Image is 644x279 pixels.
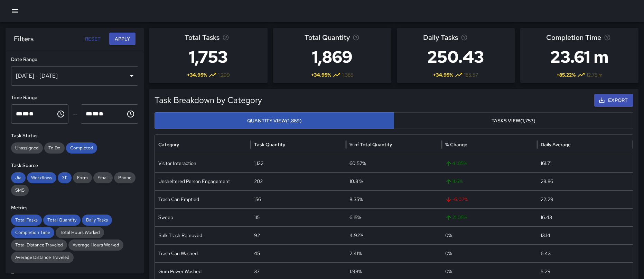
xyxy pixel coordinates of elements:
[11,239,67,251] div: Total Distance Traveled
[22,111,29,116] span: Minutes
[155,154,251,172] div: Visitor Interaction
[445,232,452,238] span: 0 %
[82,217,112,224] span: Daily Tasks
[346,208,442,226] div: 6.15%
[218,71,230,78] span: 1,299
[11,66,138,86] div: [DATE] - [DATE]
[251,226,346,244] div: 92
[155,244,251,262] div: Trash Can Washed
[346,172,442,190] div: 10.81%
[29,111,34,116] span: Meridiem
[346,244,442,262] div: 2.41%
[394,112,633,129] button: Tasks View(1,753)
[16,111,22,116] span: Hours
[423,43,488,71] h3: 250.43
[604,34,611,41] svg: Average time taken to complete tasks in the selected period, compared to the previous period.
[251,154,346,172] div: 1,132
[158,141,179,148] div: Category
[11,172,26,183] div: Jia
[445,268,452,274] span: 0 %
[537,154,633,172] div: 161.71
[11,162,138,169] h6: Task Source
[14,33,34,44] h6: Filters
[155,172,251,190] div: Unsheltered Person Engagement
[353,34,360,41] svg: Total task quantity in the selected period, compared to the previous period.
[66,145,97,151] span: Completed
[44,145,65,151] span: To Do
[44,142,65,154] div: To Do
[11,215,42,226] div: Total Tasks
[11,217,42,224] span: Total Tasks
[56,227,104,238] div: Total Hours Worked
[68,242,123,249] span: Average Hours Worked
[11,94,138,102] h6: Time Range
[537,244,633,262] div: 6.43
[68,239,123,251] div: Average Hours Worked
[461,34,468,41] svg: Average number of tasks per day in the selected period, compared to the previous period.
[155,112,394,129] button: Quantity View(1,869)
[82,33,104,45] button: Reset
[557,71,576,78] span: + 85.22 %
[155,226,251,244] div: Bulk Trash Removed
[99,111,103,116] span: Meridiem
[546,32,601,43] span: Completion Time
[11,204,138,212] h6: Metrics
[93,172,113,183] div: Email
[114,174,136,181] span: Phone
[155,95,513,106] h5: Task Breakdown by Category
[222,34,229,41] svg: Total number of tasks in the selected period, compared to the previous period.
[537,226,633,244] div: 13.14
[185,43,232,71] h3: 1,753
[82,215,112,226] div: Daily Tasks
[251,172,346,190] div: 202
[86,111,92,116] span: Hours
[58,172,72,183] div: 311
[11,271,138,279] h6: Zones
[11,242,67,249] span: Total Distance Traveled
[251,208,346,226] div: 115
[305,43,360,71] h3: 1,869
[93,174,113,181] span: Email
[11,142,43,154] div: Unassigned
[594,94,633,107] button: Export
[433,71,453,78] span: + 34.95 %
[11,132,138,140] h6: Task Status
[305,32,350,43] span: Total Quantity
[155,190,251,208] div: Trash Can Emptied
[546,43,613,71] h3: 23.61 m
[73,174,92,181] span: Form
[11,56,138,63] h6: Date Range
[587,71,603,78] span: 12.75 m
[58,174,72,181] span: 311
[92,111,99,116] span: Minutes
[54,107,68,121] button: Choose time, selected time is 12:00 AM
[11,187,29,194] span: SMS
[11,252,74,263] div: Average Distance Traveled
[254,141,285,148] div: Task Quantity
[27,174,56,181] span: Workflows
[11,229,54,236] span: Completion Time
[251,190,346,208] div: 156
[124,107,138,121] button: Choose time, selected time is 11:59 PM
[445,173,534,190] span: 11.6 %
[114,172,136,183] div: Phone
[66,142,97,154] div: Completed
[43,217,81,224] span: Total Quantity
[11,254,74,261] span: Average Distance Traveled
[251,244,346,262] div: 45
[445,155,534,172] span: 41.85 %
[185,32,220,43] span: Total Tasks
[346,226,442,244] div: 4.92%
[445,250,452,256] span: 0 %
[311,71,331,78] span: + 34.95 %
[445,209,534,226] span: 21.05 %
[537,208,633,226] div: 16.43
[56,229,104,236] span: Total Hours Worked
[541,141,571,148] div: Daily Average
[346,190,442,208] div: 8.35%
[155,208,251,226] div: Sweep
[464,71,478,78] span: 185.57
[537,190,633,208] div: 22.29
[11,185,29,196] div: SMS
[342,71,353,78] span: 1,385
